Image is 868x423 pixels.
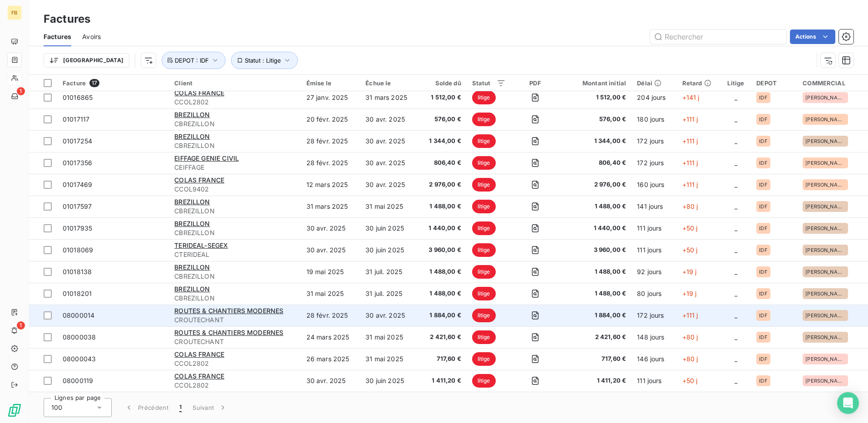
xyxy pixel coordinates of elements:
[174,329,283,336] span: ROUTES & CHANTIERS MODERNES
[424,289,461,298] span: 1 488,00 €
[174,119,295,128] span: CBREZILLON
[805,204,845,209] span: [PERSON_NAME]
[805,226,845,231] span: [PERSON_NAME]
[245,57,281,64] span: Statut : Litige
[63,137,92,145] span: 01017254
[187,398,233,417] button: Suivant
[735,290,737,297] span: _
[424,158,461,167] span: 806,40 €
[301,108,360,130] td: 20 févr. 2025
[805,247,845,253] span: [PERSON_NAME]
[360,348,418,370] td: 31 mai 2025
[174,111,210,118] span: BREZILLON
[306,79,355,87] div: Émise le
[682,137,698,145] span: +111 j
[631,239,677,261] td: 111 jours
[631,108,677,130] td: 180 jours
[424,224,461,233] span: 1 440,00 €
[631,152,677,174] td: 172 jours
[174,176,224,184] span: COLAS FRANCE
[89,79,99,87] span: 17
[63,79,86,87] span: Facture
[63,268,92,275] span: 01018138
[301,305,360,326] td: 28 févr. 2025
[565,224,626,233] span: 1 440,00 €
[7,89,21,103] a: 1
[174,198,210,206] span: BREZILLON
[735,202,737,210] span: _
[682,224,698,232] span: +50 j
[360,261,418,283] td: 31 juil. 2025
[735,333,737,341] span: _
[735,181,737,188] span: _
[759,356,767,362] span: IDF
[424,93,461,102] span: 1 512,00 €
[424,115,461,124] span: 576,00 €
[174,307,283,315] span: ROUTES & CHANTIERS MODERNES
[682,311,698,319] span: +111 j
[472,221,496,235] span: litige
[301,239,360,261] td: 30 avr. 2025
[360,305,418,326] td: 30 avr. 2025
[174,285,210,293] span: BREZILLON
[759,334,767,340] span: IDF
[805,378,845,384] span: [PERSON_NAME]
[51,403,62,412] span: 100
[360,370,418,392] td: 30 juin 2025
[735,311,737,319] span: _
[517,79,554,87] div: PDF
[174,98,295,107] span: CCOL2802
[360,326,418,348] td: 31 mai 2025
[735,93,737,101] span: _
[301,326,360,348] td: 24 mars 2025
[63,115,89,123] span: 01017117
[63,290,92,297] span: 01018201
[424,333,461,342] span: 2 421,60 €
[174,294,295,303] span: CBREZILLON
[63,93,93,101] span: 01016865
[472,352,496,366] span: litige
[301,261,360,283] td: 19 mai 2025
[424,137,461,146] span: 1 344,00 €
[682,115,698,123] span: +111 j
[682,333,698,341] span: +80 j
[565,158,626,167] span: 806,40 €
[17,321,25,330] span: 1
[174,241,228,249] span: TERIDEAL-SEGEX
[682,268,697,275] span: +19 j
[301,348,360,370] td: 26 mars 2025
[631,261,677,283] td: 92 jours
[301,87,360,108] td: 27 janv. 2025
[424,311,461,320] span: 1 884,00 €
[565,115,626,124] span: 576,00 €
[231,52,298,69] button: Statut : Litige
[63,224,92,232] span: 01017935
[759,247,767,253] span: IDF
[759,117,767,122] span: IDF
[63,246,93,254] span: 01018069
[119,398,174,417] button: Précédent
[82,32,101,41] span: Avoirs
[472,113,496,126] span: litige
[174,154,239,162] span: EIFFAGE GENIE CIVIL
[565,289,626,298] span: 1 488,00 €
[174,141,295,150] span: CBREZILLON
[301,283,360,305] td: 31 mai 2025
[472,200,496,213] span: litige
[17,87,25,95] span: 1
[360,152,418,174] td: 30 avr. 2025
[174,79,295,87] div: Client
[565,202,626,211] span: 1 488,00 €
[805,182,845,187] span: [PERSON_NAME]
[63,333,96,341] span: 08000038
[735,137,737,145] span: _
[7,5,22,20] div: FB
[424,354,461,364] span: 717,60 €
[174,228,295,237] span: CBREZILLON
[565,311,626,320] span: 1 884,00 €
[7,403,22,418] img: Logo LeanPay
[759,269,767,275] span: IDF
[565,137,626,146] span: 1 344,00 €
[759,313,767,318] span: IDF
[735,377,737,384] span: _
